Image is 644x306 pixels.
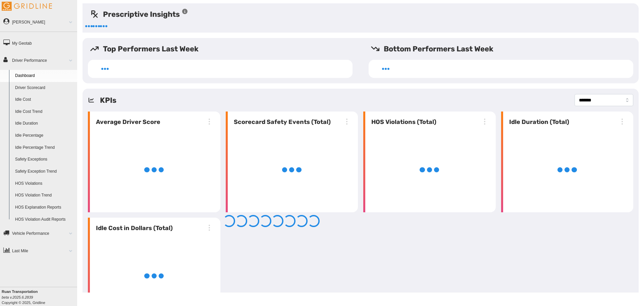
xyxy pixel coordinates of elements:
div: Copyright © 2025, Gridline [2,289,77,305]
a: HOS Explanation Reports [12,202,77,214]
a: Idle Percentage [12,130,77,142]
a: Safety Exception Trend [12,166,77,178]
a: Idle Percentage Trend [12,142,77,154]
a: Dashboard [12,70,77,82]
a: Idle Duration [12,118,77,130]
a: HOS Violations [12,178,77,190]
h6: Idle Duration (Total) [506,118,569,127]
h5: Prescriptive Insights [90,9,188,20]
h6: Scorecard Safety Events (Total) [231,118,331,127]
h6: HOS Violations (Total) [369,118,436,127]
b: Ruan Transportation [2,290,38,294]
h5: Bottom Performers Last Week [371,43,639,54]
h5: Top Performers Last Week [90,43,358,54]
img: Gridline [2,2,52,11]
h6: Average Driver Score [93,118,160,127]
a: Idle Cost Trend [12,106,77,118]
h5: KPIs [100,95,116,106]
a: Idle Cost [12,94,77,106]
h6: Idle Cost in Dollars (Total) [93,224,173,233]
i: beta v.2025.6.2839 [2,295,33,299]
a: HOS Violation Audit Reports [12,214,77,226]
a: Driver Scorecard [12,82,77,94]
a: Safety Exceptions [12,154,77,166]
a: HOS Violation Trend [12,189,77,202]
